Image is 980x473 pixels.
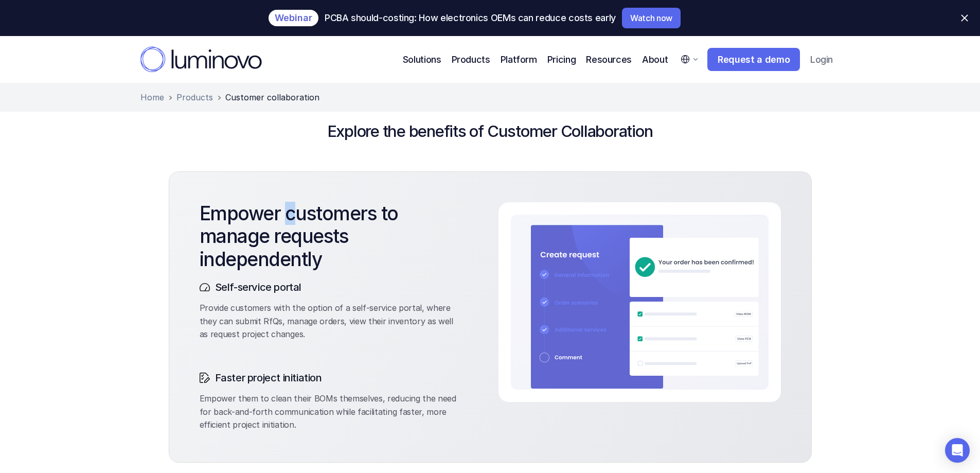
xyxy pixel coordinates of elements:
img: separator [217,96,221,100]
a: Products [176,93,213,101]
a: Watch now [622,8,681,28]
p: Resources [586,52,632,66]
img: separator [168,96,172,100]
p: Empower them to clean their BOMs themselves, reducing the need for back-and-forth communication w... [200,392,457,432]
p: Products [452,52,490,66]
h3: Empower customers to manage requests independently [200,202,457,271]
a: Login [803,49,840,71]
div: Open Intercom Messenger [945,438,970,463]
p: Faster project initiation [215,370,457,386]
a: Pricing [547,52,576,66]
p: Watch now [630,14,672,22]
span: Customer collaboration [225,93,319,101]
p: Webinar [275,14,312,22]
p: About [642,52,668,66]
p: Provide customers with the option of a self-service portal, where they can submit RfQs, manage or... [200,302,457,341]
p: Platform [501,52,537,66]
nav: Breadcrumb [140,93,840,101]
p: Self-service portal [215,279,457,295]
h4: Explore the benefits of Customer Collaboration [328,121,653,141]
p: Login [810,54,832,65]
p: PCBA should-costing: How electronics OEMs can reduce costs early [325,13,616,23]
a: Home [140,93,164,101]
a: Request a demo [707,48,800,72]
p: Solutions [403,52,441,66]
p: Request a demo [718,54,790,65]
img: manufacturing cpq software [511,215,769,390]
